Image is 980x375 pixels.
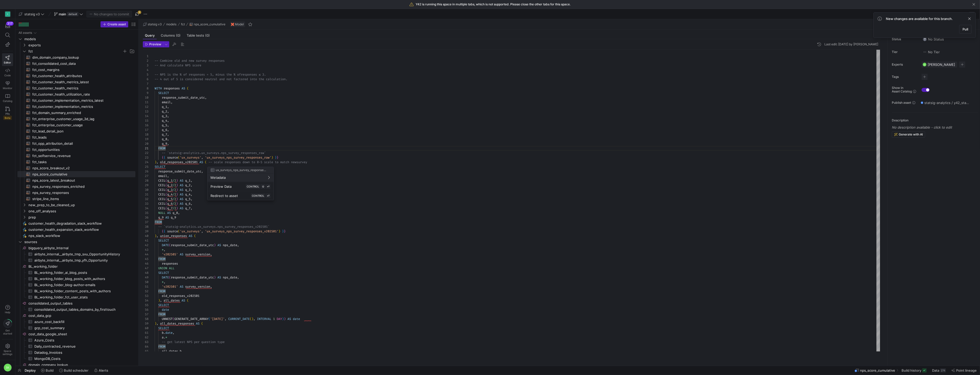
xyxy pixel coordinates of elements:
[252,194,264,197] span: CONTROL
[211,184,232,189] span: Preview Data
[247,185,259,188] span: CONTROL
[267,194,269,197] span: ⏎
[959,25,972,34] button: Pull
[886,17,953,21] span: New changes are available for this branch.
[262,185,264,188] span: ⇧
[211,194,238,198] span: Redirect to asset
[211,175,226,180] span: Metadata
[963,27,968,31] span: Pull
[267,185,269,188] span: ⏎
[216,168,267,172] span: ux_surveys_nps_survey_responses_raw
